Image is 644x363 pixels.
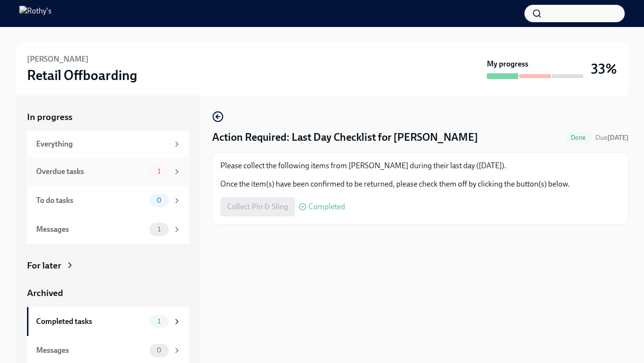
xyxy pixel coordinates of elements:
[36,195,146,206] div: To do tasks
[19,6,52,21] img: Rothy's
[595,134,629,142] span: Due
[487,59,528,69] strong: My progress
[595,133,629,142] span: September 10th, 2025 09:00
[27,131,189,157] a: Everything
[27,157,189,186] a: Overdue tasks1
[27,67,137,84] h3: Retail Offboarding
[591,60,617,78] h3: 33%
[220,161,620,171] p: Please collect the following items from [PERSON_NAME] during their last day ([DATE]).
[152,226,166,233] span: 1
[152,318,166,325] span: 1
[27,259,189,272] a: For later
[212,130,478,145] h4: Action Required: Last Day Checklist for [PERSON_NAME]
[27,111,189,123] a: In progress
[151,347,167,354] span: 0
[36,139,169,149] div: Everything
[36,224,146,235] div: Messages
[36,166,146,177] div: Overdue tasks
[27,54,89,65] h6: [PERSON_NAME]
[565,134,591,141] span: Done
[27,307,189,336] a: Completed tasks1
[220,179,620,189] p: Once the item(s) have been confirmed to be returned, please check them off by clicking the button...
[27,215,189,244] a: Messages1
[607,134,629,142] strong: [DATE]
[27,186,189,215] a: To do tasks0
[151,197,167,204] span: 0
[27,259,61,272] div: For later
[36,345,146,356] div: Messages
[309,203,345,211] span: Completed
[27,287,189,299] a: Archived
[36,316,146,327] div: Completed tasks
[152,168,166,175] span: 1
